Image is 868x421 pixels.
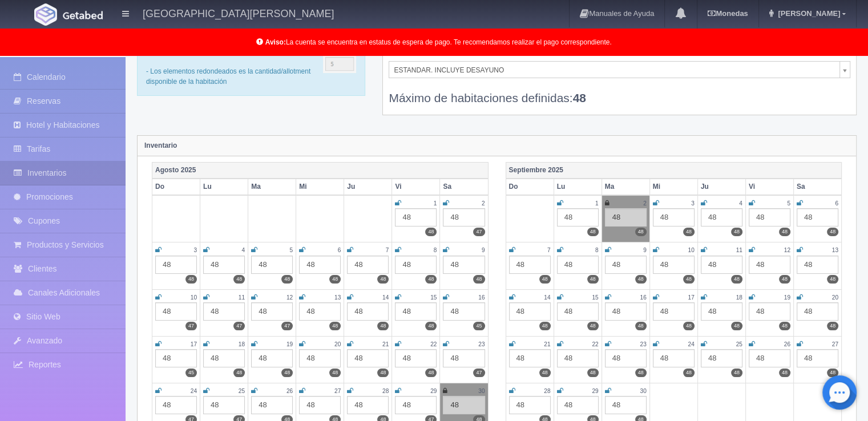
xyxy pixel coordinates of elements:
[779,369,790,377] label: 48
[395,256,437,274] div: 48
[239,341,245,347] small: 18
[640,294,646,301] small: 16
[233,369,245,377] label: 48
[382,388,389,394] small: 28
[185,322,197,330] label: 47
[797,349,838,367] div: 48
[605,396,647,414] div: 48
[779,322,790,330] label: 48
[233,322,245,330] label: 47
[587,369,599,377] label: 48
[290,247,293,253] small: 5
[731,228,742,236] label: 48
[430,341,437,347] small: 22
[506,179,554,195] th: Do
[775,9,840,18] span: [PERSON_NAME]
[557,208,599,226] div: 48
[482,247,485,253] small: 9
[155,349,197,367] div: 48
[832,294,838,301] small: 20
[347,349,389,367] div: 48
[683,322,695,330] label: 48
[394,62,835,79] span: ESTANDAR. INCLUYE DESAYUNO
[377,322,389,330] label: 48
[749,256,790,274] div: 48
[395,302,437,321] div: 48
[443,208,485,226] div: 48
[653,256,695,274] div: 48
[653,302,695,321] div: 48
[827,275,838,284] label: 48
[286,341,293,347] small: 19
[557,302,599,321] div: 48
[509,256,551,274] div: 48
[509,302,551,321] div: 48
[443,302,485,321] div: 48
[281,275,293,284] label: 48
[389,61,850,78] a: ESTANDAR. INCLUYE DESAYUNO
[688,247,694,253] small: 10
[347,256,389,274] div: 48
[440,179,488,195] th: Sa
[478,341,485,347] small: 23
[265,38,286,46] b: Aviso:
[443,349,485,367] div: 48
[731,369,742,377] label: 48
[144,141,177,149] strong: Inventario
[544,388,550,394] small: 28
[473,228,485,236] label: 47
[155,256,197,274] div: 48
[557,256,599,274] div: 48
[152,162,488,179] th: Agosto 2025
[425,228,437,236] label: 48
[749,349,790,367] div: 48
[425,275,437,284] label: 48
[434,247,437,253] small: 8
[749,208,790,226] div: 48
[389,78,850,106] div: Máximo de habitaciones definidas:
[191,341,197,347] small: 17
[595,247,599,253] small: 8
[643,247,647,253] small: 9
[473,322,485,330] label: 45
[334,388,341,394] small: 27
[251,349,293,367] div: 48
[736,341,742,347] small: 25
[827,228,838,236] label: 48
[299,256,341,274] div: 48
[605,256,647,274] div: 48
[797,256,838,274] div: 48
[587,275,599,284] label: 48
[605,349,647,367] div: 48
[241,247,245,253] small: 4
[643,200,647,207] small: 2
[506,162,842,179] th: Septiembre 2025
[592,294,598,301] small: 15
[547,247,551,253] small: 7
[239,388,245,394] small: 25
[377,369,389,377] label: 48
[649,179,697,195] th: Mi
[827,322,838,330] label: 48
[779,228,790,236] label: 48
[592,388,598,394] small: 29
[203,349,245,367] div: 48
[749,302,790,321] div: 48
[793,179,841,195] th: Sa
[281,369,293,377] label: 48
[286,388,293,394] small: 26
[539,275,551,284] label: 48
[299,349,341,367] div: 48
[329,275,341,284] label: 48
[605,302,647,321] div: 48
[296,179,344,195] th: Mi
[473,275,485,284] label: 48
[587,228,599,236] label: 48
[779,275,790,284] label: 48
[281,322,293,330] label: 47
[784,247,790,253] small: 12
[338,247,341,253] small: 6
[605,208,647,226] div: 48
[34,3,57,26] img: Getabed
[653,208,695,226] div: 48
